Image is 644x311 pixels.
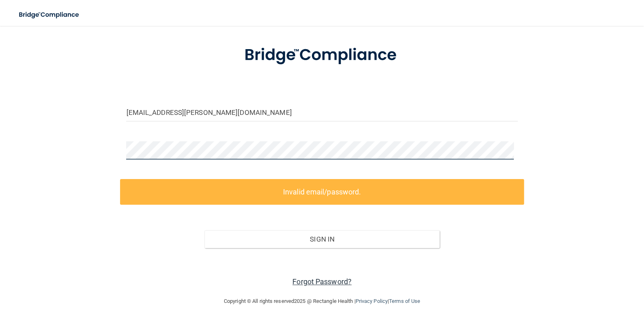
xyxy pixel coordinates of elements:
label: Invalid email/password. [120,179,524,205]
a: Terms of Use [389,298,420,304]
a: Forgot Password? [292,277,352,286]
input: Email [126,103,517,121]
img: bridge_compliance_login_screen.278c3ca4.svg [228,34,416,76]
img: bridge_compliance_login_screen.278c3ca4.svg [12,6,87,23]
button: Sign In [204,230,439,248]
a: Privacy Policy [355,298,387,304]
